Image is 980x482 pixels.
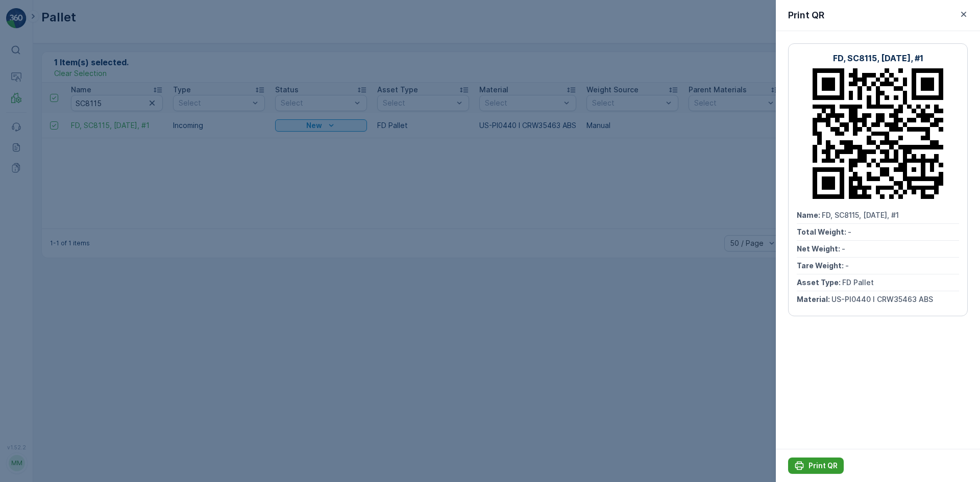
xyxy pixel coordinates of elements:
span: Total Weight : [797,227,848,236]
span: - [848,227,851,236]
span: FD Pallet [842,278,874,287]
span: - [842,244,845,253]
p: Print QR [788,8,824,22]
span: - [845,261,849,270]
p: Print QR [808,461,838,471]
span: Net Weight : [797,244,842,253]
span: FD, SC8115, [DATE], #1 [822,211,899,219]
button: Print QR [788,458,844,474]
span: US-PI0440 I CRW35463 ABS [831,295,933,303]
span: Asset Type : [797,278,842,287]
p: FD, SC8115, [DATE], #1 [833,52,923,64]
span: Material : [797,295,831,303]
span: Tare Weight : [797,261,845,270]
span: Name : [797,211,822,219]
